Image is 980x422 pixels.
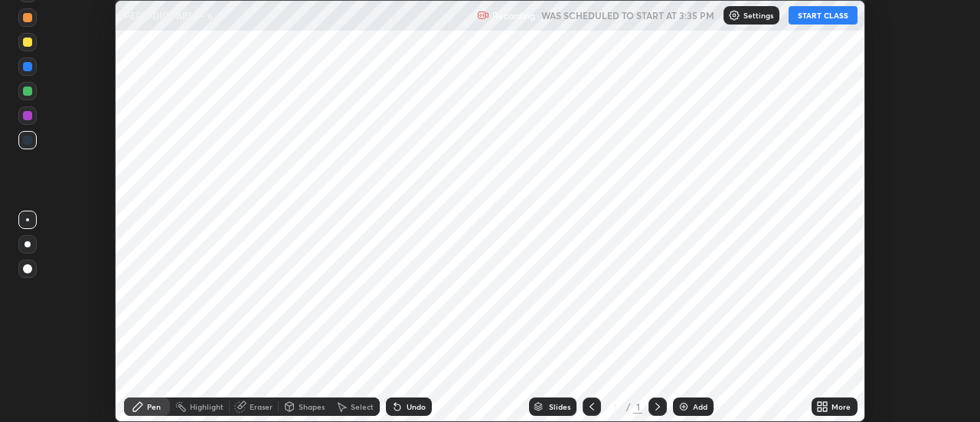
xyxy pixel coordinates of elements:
div: Slides [549,403,570,411]
div: 1 [633,400,642,414]
div: Shapes [299,403,325,411]
p: Settings [743,11,773,19]
div: 1 [607,402,622,411]
img: class-settings-icons [728,9,740,21]
div: More [831,403,851,411]
p: PERIODIC TABLE - 6 [124,9,213,21]
div: Undo [407,403,426,411]
div: Select [351,403,374,411]
button: START CLASS [789,6,857,25]
div: / [626,402,630,411]
div: Pen [147,403,161,411]
img: recording.375f2c34.svg [477,9,489,21]
h5: WAS SCHEDULED TO START AT 3:35 PM [541,8,714,22]
div: Add [693,403,707,411]
div: Highlight [190,403,224,411]
p: Recording [492,10,535,21]
img: add-slide-button [678,401,690,413]
div: Eraser [250,403,273,411]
